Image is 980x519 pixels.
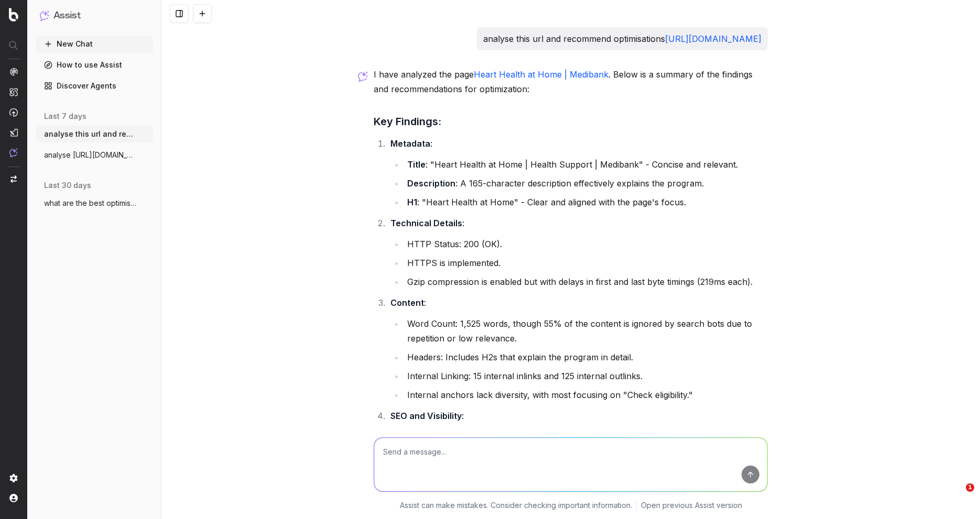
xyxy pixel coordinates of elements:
[966,483,974,492] span: 1
[387,216,768,289] li: :
[404,388,768,402] li: Internal anchors lack diversity, with most focusing on "Check eligibility."
[9,148,18,157] img: Assist
[9,108,18,117] img: Activation
[404,350,768,365] li: Headers: Includes H2s that explain the program in detail.
[10,175,17,183] img: Switch project
[44,129,136,139] span: analyse this url and recommend optimisat
[404,274,768,289] li: Gzip compression is enabled but with delays in first and last byte timings (219ms each).
[9,68,18,76] img: Analytics
[387,408,768,463] li: :
[44,180,91,191] span: last 30 days
[665,34,761,44] a: [URL][DOMAIN_NAME]
[36,195,153,212] button: what are the best optimisations for agen
[474,69,608,80] a: Heart Health at Home | Medibank
[404,316,768,346] li: Word Count: 1,525 words, though 55% of the content is ignored by search bots due to repetition or...
[404,195,768,209] li: : "Heart Health at Home" - Clear and aligned with the page's focus.
[36,126,153,142] button: analyse this url and recommend optimisat
[374,67,768,96] p: I have analyzed the page . Below is a summary of the findings and recommendations for optimization:
[9,474,18,482] img: Setting
[9,8,18,21] img: Botify logo
[9,494,18,502] img: My account
[404,176,768,191] li: : A 165-character description effectively explains the program.
[53,8,81,23] h1: Assist
[387,295,768,402] li: :
[44,111,86,122] span: last 7 days
[407,178,455,189] strong: Description
[390,218,462,228] strong: Technical Details
[390,138,430,149] strong: Metadata
[374,113,768,130] h3: Key Findings:
[358,71,368,82] img: Botify assist logo
[390,411,462,421] strong: SEO and Visibility
[9,128,18,137] img: Studio
[40,10,49,20] img: Assist
[36,78,153,94] a: Discover Agents
[9,87,18,96] img: Intelligence
[390,297,424,308] strong: Content
[36,36,153,52] button: New Chat
[387,136,768,209] li: :
[36,57,153,73] a: How to use Assist
[641,500,742,511] a: Open previous Assist version
[404,237,768,251] li: HTTP Status: 200 (OK).
[944,483,970,509] iframe: Intercom live chat
[407,159,426,170] strong: Title
[44,198,136,208] span: what are the best optimisations for agen
[404,157,768,172] li: : "Heart Health at Home | Health Support | Medibank" - Concise and relevant.
[483,31,761,46] p: analyse this url and recommend optimisations
[404,256,768,270] li: HTTPS is implemented.
[44,150,136,160] span: analyse [URL][DOMAIN_NAME]
[404,369,768,383] li: Internal Linking: 15 internal inlinks and 125 internal outlinks.
[407,197,417,207] strong: H1
[400,500,632,511] p: Assist can make mistakes. Consider checking important information.
[36,147,153,163] button: analyse [URL][DOMAIN_NAME]
[40,8,149,23] button: Assist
